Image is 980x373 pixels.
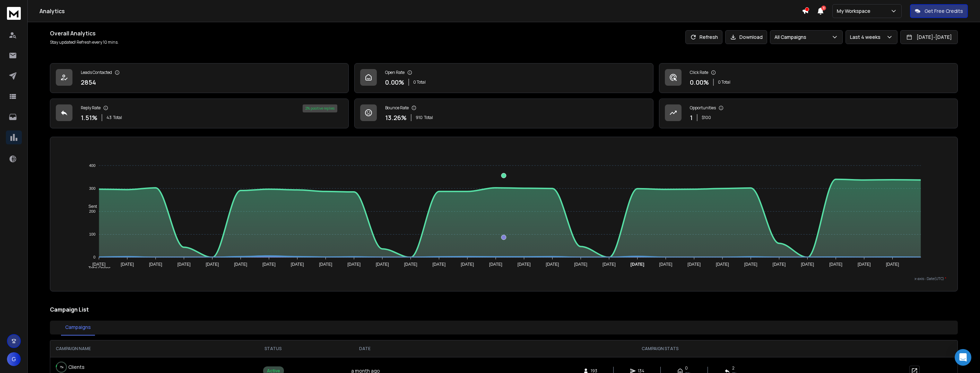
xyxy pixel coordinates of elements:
tspan: [DATE] [461,262,474,267]
p: 7 % [60,364,63,371]
tspan: [DATE] [489,262,502,267]
button: Download [725,30,767,44]
button: Get Free Credits [910,4,968,18]
tspan: [DATE] [404,262,417,267]
tspan: [DATE] [319,262,332,267]
p: 0.00 % [385,77,404,87]
tspan: 300 [89,186,95,190]
span: 2 [732,365,735,371]
p: Click Rate [690,70,708,75]
span: Sent [83,204,97,209]
button: G [7,352,21,366]
p: Stay updated! Refresh every 10 mins. [50,40,119,45]
button: [DATE]-[DATE] [900,30,958,44]
p: 0 Total [413,79,426,85]
tspan: [DATE] [688,262,701,267]
tspan: [DATE] [177,262,191,267]
img: logo [7,7,21,20]
p: x-axis : Date(UTC) [61,276,946,281]
tspan: [DATE] [886,262,899,267]
p: Last 4 weeks [850,34,883,41]
button: Campaigns [61,320,95,336]
tspan: [DATE] [773,262,786,267]
a: Leads Contacted2854 [50,63,349,93]
div: Open Intercom Messenger [955,349,971,366]
tspan: 400 [89,163,95,168]
tspan: [DATE] [858,262,871,267]
th: DATE [314,340,416,357]
p: $ 100 [702,115,711,120]
p: 1 [690,113,693,122]
p: Download [739,34,763,41]
p: Leads Contacted [81,70,112,75]
p: 2854 [81,77,96,87]
a: Click Rate0.00%0 Total [659,63,958,93]
h2: Campaign List [50,305,958,314]
tspan: [DATE] [574,262,588,267]
span: Total [424,115,433,120]
tspan: 200 [89,209,95,213]
th: CAMPAIGN NAME [50,340,232,357]
tspan: [DATE] [602,262,616,267]
h1: Overall Analytics [50,29,119,37]
tspan: [DATE] [376,262,389,267]
th: STATUS [232,340,314,357]
button: Refresh [685,30,722,44]
p: Opportunities [690,105,716,111]
p: My Workspace [837,8,873,15]
span: Total [113,115,122,120]
p: Refresh [700,34,718,41]
div: 2 % positive replies [303,104,337,112]
tspan: [DATE] [659,262,673,267]
tspan: [DATE] [348,262,361,267]
p: Get Free Credits [925,8,963,15]
a: Open Rate0.00%0 Total [354,63,653,93]
tspan: [DATE] [631,262,644,267]
tspan: [DATE] [518,262,531,267]
span: 0 [685,365,688,371]
tspan: [DATE] [93,262,106,267]
p: Reply Rate [81,105,101,111]
p: 0 Total [718,79,730,85]
tspan: [DATE] [433,262,446,267]
th: CAMPAIGN STATS [416,340,904,357]
span: 3 [821,6,826,10]
tspan: [DATE] [234,262,248,267]
tspan: 0 [94,255,96,259]
tspan: [DATE] [121,262,134,267]
p: 0.00 % [690,77,709,87]
tspan: [DATE] [716,262,729,267]
span: 43 [106,115,112,120]
tspan: [DATE] [291,262,304,267]
tspan: [DATE] [744,262,757,267]
tspan: [DATE] [149,262,162,267]
p: Bounce Rate [385,105,409,111]
span: Total Opens [83,266,111,271]
tspan: [DATE] [829,262,842,267]
p: All Campaigns [774,34,809,41]
a: Reply Rate1.51%43Total2% positive replies [50,99,349,128]
p: 1.51 % [81,113,97,122]
a: Bounce Rate13.26%910Total [354,99,653,128]
tspan: [DATE] [546,262,559,267]
span: 910 [416,115,423,120]
tspan: [DATE] [206,262,219,267]
p: 13.26 % [385,113,407,122]
tspan: [DATE] [262,262,276,267]
p: Open Rate [385,70,405,75]
tspan: 100 [89,232,95,236]
a: Opportunities1$100 [659,99,958,128]
h1: Analytics [40,7,802,15]
tspan: [DATE] [801,262,814,267]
